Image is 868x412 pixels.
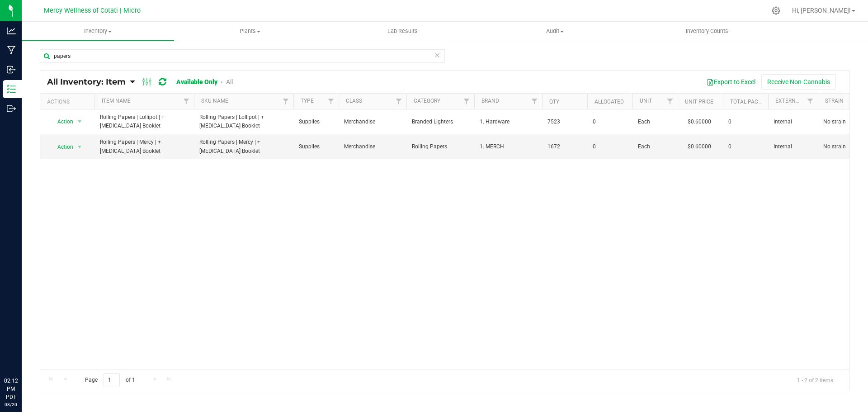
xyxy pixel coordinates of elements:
[9,340,36,367] iframe: Resource center
[594,99,624,105] a: Allocated
[74,141,85,153] span: select
[226,78,233,85] a: All
[344,118,401,126] span: Merchandise
[4,401,18,408] p: 08/20
[728,118,763,126] span: 0
[4,377,18,401] p: 02:12 PM PDT
[481,98,499,104] a: Brand
[728,142,763,151] span: 0
[7,65,16,74] inline-svg: Inbound
[199,138,288,155] span: Rolling Papers | Mercy | + [MEDICAL_DATA] Booklet
[593,118,627,126] span: 0
[640,98,652,104] a: Unit
[100,138,189,155] span: Rolling Papers | Mercy | + [MEDICAL_DATA] Booklet
[549,99,559,105] a: Qty
[730,99,775,105] a: Total Packages
[301,98,314,104] a: Type
[299,118,333,126] span: Supplies
[49,115,74,128] span: Action
[412,142,469,151] span: Rolling Papers
[412,118,469,126] span: Branded Lighters
[47,77,126,87] span: All Inventory: Item
[774,142,812,151] span: Internal
[346,98,362,104] a: Class
[638,142,672,151] span: Each
[22,27,174,35] span: Inventory
[174,22,326,41] a: Plants
[674,27,741,35] span: Inventory Counts
[299,142,333,151] span: Supplies
[547,118,582,126] span: 7523
[527,94,542,109] a: Filter
[7,26,16,35] inline-svg: Analytics
[44,7,141,14] span: Mercy Wellness of Cotati | Micro
[547,142,582,151] span: 1672
[685,99,713,105] a: Unit Price
[638,118,672,126] span: Each
[7,85,16,94] inline-svg: Inventory
[392,94,406,109] a: Filter
[790,373,840,387] span: 1 - 2 of 2 items
[479,27,631,35] span: Audit
[40,49,445,63] input: Search Item Name, Retail Display Name, SKU, Part Number...
[278,94,293,109] a: Filter
[104,373,120,387] input: 1
[480,142,537,151] span: 1. MERCH
[77,373,142,387] span: Page of 1
[683,115,716,128] span: $0.60000
[761,74,836,90] button: Receive Non-Cannabis
[199,113,288,130] span: Rolling Papers | Lollipot | + [MEDICAL_DATA] Booklet
[201,98,228,104] a: SKU Name
[49,141,74,153] span: Action
[792,7,851,14] span: Hi, [PERSON_NAME]!
[47,99,91,105] div: Actions
[326,22,479,41] a: Lab Results
[479,22,631,41] a: Audit
[593,142,627,151] span: 0
[22,22,174,41] a: Inventory
[100,113,189,130] span: Rolling Papers | Lollipot | + [MEDICAL_DATA] Booklet
[825,98,844,104] a: Strain
[175,27,326,35] span: Plants
[324,94,339,109] a: Filter
[176,78,217,85] a: Available Only
[775,98,830,104] a: External/Internal
[480,118,537,126] span: 1. Hardware
[344,142,401,151] span: Merchandise
[434,49,440,61] span: Clear
[631,22,783,41] a: Inventory Counts
[102,98,131,104] a: Item Name
[27,338,38,349] iframe: Resource center unread badge
[179,94,194,109] a: Filter
[74,115,85,128] span: select
[701,74,761,90] button: Export to Excel
[774,118,812,126] span: Internal
[7,104,16,113] inline-svg: Outbound
[803,94,818,109] a: Filter
[375,27,430,35] span: Lab Results
[770,6,782,15] div: Manage settings
[7,46,16,55] inline-svg: Manufacturing
[459,94,474,109] a: Filter
[47,77,130,87] a: All Inventory: Item
[414,98,440,104] a: Category
[663,94,678,109] a: Filter
[683,140,716,153] span: $0.60000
